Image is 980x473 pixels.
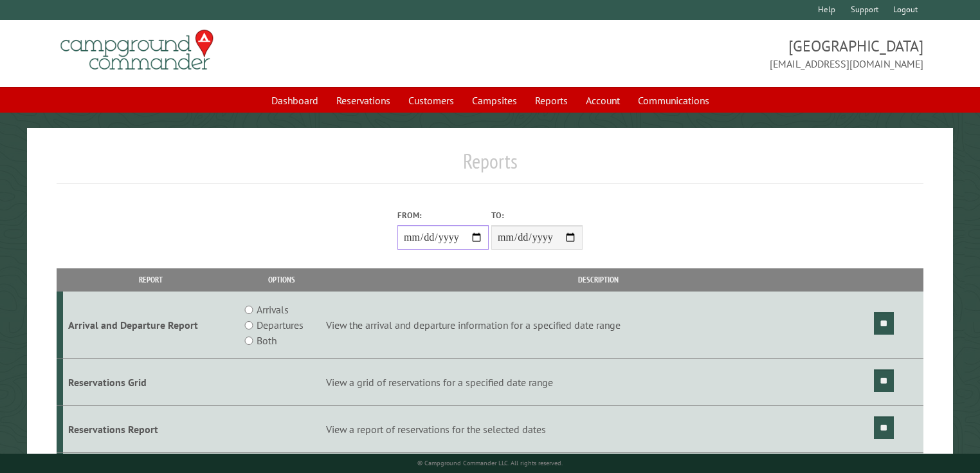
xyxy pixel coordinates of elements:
a: Campsites [464,88,525,113]
td: Reservations Report [63,405,239,452]
span: [GEOGRAPHIC_DATA] [EMAIL_ADDRESS][DOMAIN_NAME] [490,35,923,71]
a: Account [578,88,628,113]
td: Arrival and Departure Report [63,292,239,359]
th: Description [324,268,872,291]
h1: Reports [57,149,924,184]
a: Reports [527,88,576,113]
th: Options [239,268,325,291]
label: To: [491,209,583,221]
label: Departures [257,317,304,333]
a: Communications [630,88,717,113]
td: Reservations Grid [63,359,239,406]
td: View the arrival and departure information for a specified date range [324,292,872,359]
label: Arrivals [257,302,289,317]
label: From: [397,209,489,221]
td: View a grid of reservations for a specified date range [324,359,872,406]
a: Customers [401,88,462,113]
a: Dashboard [264,88,326,113]
a: Reservations [329,88,398,113]
label: Both [257,333,277,348]
td: View a report of reservations for the selected dates [324,405,872,452]
small: © Campground Commander LLC. All rights reserved. [417,459,563,467]
th: Report [63,268,239,291]
img: Campground Commander [57,25,217,75]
